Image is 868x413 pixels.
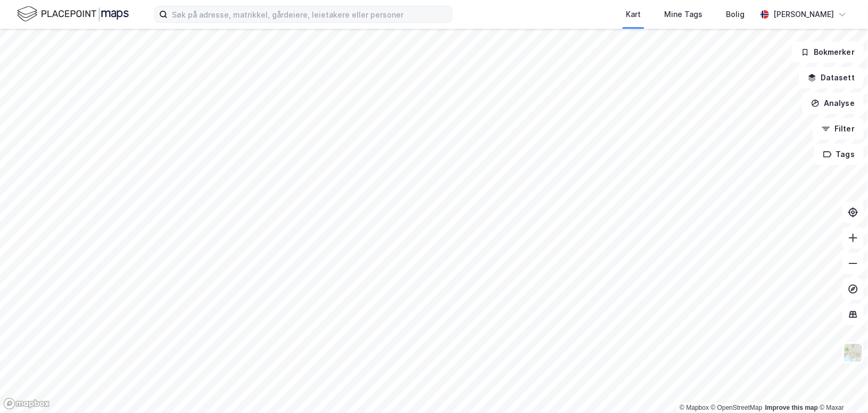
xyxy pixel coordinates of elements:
button: Tags [814,144,864,165]
div: Bolig [726,8,745,21]
img: Z [843,343,863,363]
a: Improve this map [765,404,818,411]
a: OpenStreetMap [711,404,763,411]
div: [PERSON_NAME] [773,8,834,21]
div: Kart [626,8,641,21]
a: Mapbox [680,404,709,411]
button: Datasett [799,67,864,88]
button: Filter [813,118,864,139]
iframe: Chat Widget [815,362,868,413]
a: Mapbox homepage [3,398,50,410]
input: Søk på adresse, matrikkel, gårdeiere, leietakere eller personer [168,6,452,22]
button: Analyse [802,93,864,114]
img: logo.f888ab2527a4732fd821a326f86c7f29.svg [17,5,129,23]
button: Bokmerker [792,42,864,63]
div: Mine Tags [664,8,702,21]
